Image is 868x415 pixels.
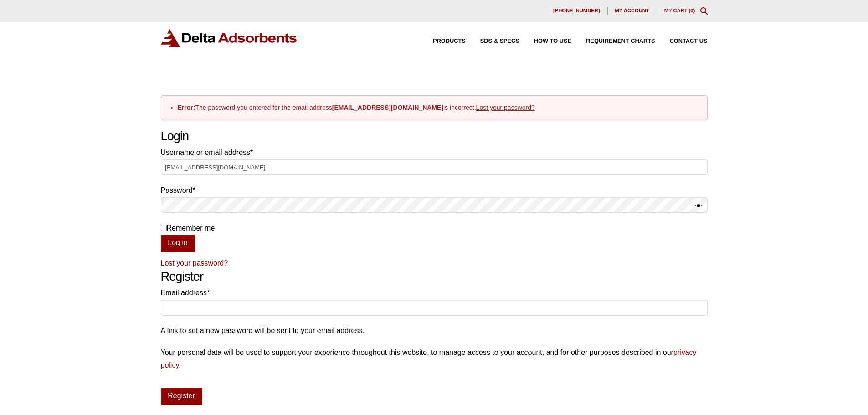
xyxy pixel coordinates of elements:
strong: Error: [178,104,195,111]
span: SDS & SPECS [480,38,519,44]
a: privacy policy [161,348,697,369]
span: Requirement Charts [586,38,655,44]
span: My account [615,8,649,13]
button: Log in [161,235,195,252]
a: Lost your password? [476,104,535,111]
span: Remember me [167,224,215,232]
a: My Cart (0) [664,8,695,13]
a: Contact Us [655,38,708,44]
h2: Register [161,269,708,284]
input: Remember me [161,225,167,231]
a: How to Use [519,38,571,44]
label: Email address [161,287,708,299]
div: Toggle Modal Content [700,7,708,15]
p: A link to set a new password will be sent to your email address. [161,324,708,337]
a: SDS & SPECS [466,38,519,44]
p: Your personal data will be used to support your experience throughout this website, to manage acc... [161,346,708,371]
li: The password you entered for the email address is incorrect. [178,103,700,113]
span: How to Use [534,38,571,44]
button: Register [161,388,202,405]
a: Requirement Charts [571,38,655,44]
a: Lost your password? [161,259,228,267]
a: Products [418,38,466,44]
h2: Login [161,129,708,144]
button: Show password [695,200,702,213]
a: [PHONE_NUMBER] [546,7,608,15]
strong: [EMAIL_ADDRESS][DOMAIN_NAME] [332,104,443,111]
label: Password [161,184,708,196]
span: Products [433,38,466,44]
span: Contact Us [670,38,708,44]
label: Username or email address [161,146,708,159]
span: [PHONE_NUMBER] [553,8,600,13]
img: Delta Adsorbents [161,29,298,47]
a: My account [608,7,657,15]
span: 0 [690,8,693,13]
